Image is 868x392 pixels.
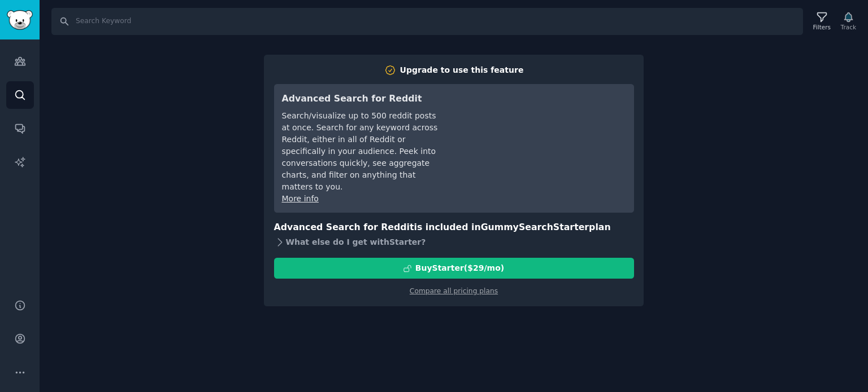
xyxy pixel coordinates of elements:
[282,194,319,203] a: More info
[274,234,634,250] div: What else do I get with Starter ?
[457,92,626,177] iframe: YouTube video player
[7,10,33,30] img: GummySearch logo
[282,92,441,106] h3: Advanced Search for Reddit
[813,23,831,31] div: Filters
[415,262,504,274] div: Buy Starter ($ 29 /mo )
[282,110,441,193] div: Search/visualize up to 500 reddit posts at once. Search for any keyword across Reddit, either in ...
[410,287,498,295] a: Compare all pricing plans
[274,258,634,279] button: BuyStarter($29/mo)
[51,8,803,35] input: Search Keyword
[481,222,589,232] span: GummySearch Starter
[274,221,634,235] h3: Advanced Search for Reddit is included in plan
[400,64,524,76] div: Upgrade to use this feature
